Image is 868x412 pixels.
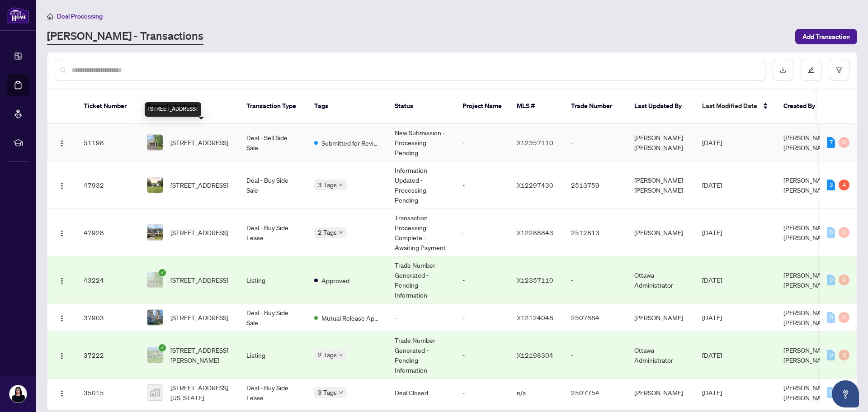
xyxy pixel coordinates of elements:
[58,390,66,397] img: Logo
[387,161,455,209] td: Information Updated - Processing Pending
[55,348,69,362] button: Logo
[509,89,564,124] th: MLS #
[783,271,832,289] span: [PERSON_NAME] [PERSON_NAME]
[517,228,553,237] span: X12288843
[55,385,69,400] button: Logo
[239,379,307,407] td: Deal - Buy Side Lease
[455,89,509,124] th: Project Name
[455,379,509,407] td: -
[827,350,835,360] div: 0
[58,277,66,284] img: Logo
[159,269,166,276] span: check-circle
[827,137,835,148] div: 7
[140,89,239,124] th: Property Address
[239,331,307,379] td: Listing
[702,276,722,284] span: [DATE]
[76,304,140,331] td: 37903
[839,312,849,323] div: 0
[783,308,832,327] span: [PERSON_NAME] [PERSON_NAME]
[318,180,337,190] span: 3 Tags
[827,312,835,323] div: 0
[47,13,53,19] span: home
[170,345,232,365] span: [STREET_ADDRESS][PERSON_NAME]
[9,385,27,403] img: Profile Icon
[517,351,553,359] span: X12198304
[627,256,695,304] td: Ottawa Administrator
[783,223,832,242] span: [PERSON_NAME] [PERSON_NAME]
[55,310,69,325] button: Logo
[839,350,849,360] div: 0
[627,124,695,161] td: [PERSON_NAME] [PERSON_NAME]
[387,124,455,161] td: New Submission - Processing Pending
[695,89,776,124] th: Last Modified Date
[517,388,526,397] span: n/a
[339,230,343,235] span: down
[339,183,343,187] span: down
[783,346,832,364] span: [PERSON_NAME] [PERSON_NAME]
[783,176,832,194] span: [PERSON_NAME] [PERSON_NAME]
[517,276,553,284] span: X12357110
[307,89,387,124] th: Tags
[455,331,509,379] td: -
[318,227,337,237] span: 2 Tags
[76,161,140,209] td: 47932
[321,313,380,323] span: Mutual Release Approved
[564,304,627,331] td: 2507884
[387,379,455,407] td: Deal Closed
[76,209,140,256] td: 47928
[339,390,343,395] span: down
[564,256,627,304] td: -
[147,225,163,240] img: thumbnail-img
[55,225,69,240] button: Logo
[58,352,66,360] img: Logo
[55,273,69,287] button: Logo
[321,138,380,148] span: Submitted for Review
[627,89,695,124] th: Last Updated By
[827,275,835,285] div: 0
[827,227,835,238] div: 0
[170,137,228,147] span: [STREET_ADDRESS]
[170,275,228,285] span: [STREET_ADDRESS]
[76,256,140,304] td: 43224
[147,177,163,193] img: thumbnail-img
[76,331,140,379] td: 37222
[321,275,349,285] span: Approved
[170,313,228,322] span: [STREET_ADDRESS]
[147,347,163,363] img: thumbnail-img
[239,304,307,331] td: Deal - Buy Side Sale
[795,29,857,44] button: Add Transaction
[455,256,509,304] td: -
[517,181,553,189] span: X12297430
[776,89,830,124] th: Created By
[702,138,722,147] span: [DATE]
[832,380,859,407] button: Open asap
[627,209,695,256] td: [PERSON_NAME]
[517,313,553,322] span: X12124048
[318,350,337,360] span: 2 Tags
[839,137,849,148] div: 0
[455,161,509,209] td: -
[801,60,821,81] button: edit
[773,60,793,81] button: download
[7,7,29,24] img: logo
[455,304,509,331] td: -
[827,387,835,398] div: 0
[239,256,307,304] td: Listing
[58,140,66,147] img: Logo
[564,331,627,379] td: -
[58,182,66,189] img: Logo
[387,331,455,379] td: Trade Number Generated - Pending Information
[564,161,627,209] td: 2513759
[239,89,307,124] th: Transaction Type
[783,133,832,152] span: [PERSON_NAME] [PERSON_NAME]
[627,379,695,407] td: [PERSON_NAME]
[239,124,307,161] td: Deal - Sell Side Sale
[55,178,69,192] button: Logo
[627,161,695,209] td: [PERSON_NAME] [PERSON_NAME]
[802,29,850,44] span: Add Transaction
[702,351,722,359] span: [DATE]
[170,227,228,237] span: [STREET_ADDRESS]
[147,310,163,325] img: thumbnail-img
[783,384,832,402] span: [PERSON_NAME] [PERSON_NAME]
[339,353,343,357] span: down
